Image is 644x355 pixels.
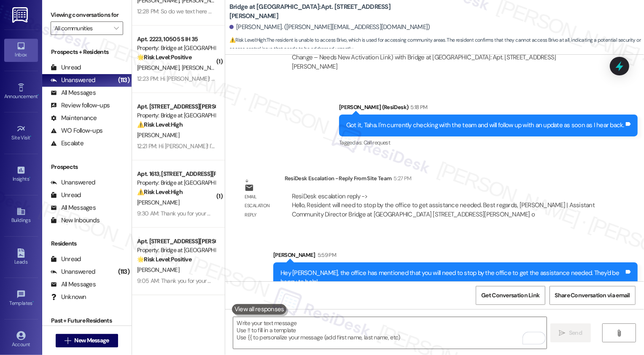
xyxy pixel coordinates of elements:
[4,328,38,351] a: Account
[137,131,179,139] span: [PERSON_NAME]
[550,323,591,342] button: Send
[550,286,636,305] button: Share Conversation via email
[364,139,390,146] span: Call request
[51,255,81,264] div: Unread
[229,3,398,21] b: Bridge at [GEOGRAPHIC_DATA]: Apt. [STREET_ADDRESS][PERSON_NAME]
[339,103,638,115] div: [PERSON_NAME] (ResiDesk)
[137,170,215,179] div: Apt. 1613, [STREET_ADDRESS][PERSON_NAME]
[229,36,644,54] span: : The resident is unable to access Brivo, which is used for accessing community areas. The reside...
[51,76,95,85] div: Unanswered
[315,251,336,259] div: 5:59 PM
[616,330,622,336] i: 
[137,121,183,128] strong: ⚠️ Risk Level: High
[137,277,633,285] div: 9:05 AM: Thank you for your message. Our offices are currently closed, but we will contact you wh...
[51,88,96,97] div: All Messages
[137,188,183,196] strong: ⚠️ Risk Level: High
[181,64,226,72] span: [PERSON_NAME]
[292,192,595,219] div: ResiDesk escalation reply -> Hello, Resident will need to stop by the office to get assistance ne...
[339,136,638,149] div: Tagged as:
[137,111,215,120] div: Property: Bridge at [GEOGRAPHIC_DATA]
[280,269,624,287] div: Hey [PERSON_NAME], the office has mentioned that you will need to stop by the office to get the a...
[51,178,95,187] div: Unanswered
[569,328,582,337] span: Send
[4,246,38,269] a: Leads
[116,265,132,278] div: (113)
[54,21,110,35] input: All communities
[273,251,638,262] div: [PERSON_NAME]
[51,126,102,135] div: WO Follow-ups
[137,102,215,111] div: Apt. [STREET_ADDRESS][PERSON_NAME]
[51,293,86,302] div: Unknown
[42,239,132,248] div: Residents
[137,199,179,206] span: [PERSON_NAME]
[38,92,39,98] span: •
[555,291,630,300] span: Share Conversation via email
[137,237,215,246] div: Apt. [STREET_ADDRESS][PERSON_NAME]
[476,286,545,305] button: Get Conversation Link
[51,216,100,225] div: New Inbounds
[137,266,179,274] span: [PERSON_NAME]
[137,44,215,53] div: Property: Bridge at [GEOGRAPHIC_DATA]
[42,48,132,56] div: Prospects + Residents
[285,174,602,186] div: ResiDesk Escalation - Reply From Site Team
[4,122,38,144] a: Site Visit •
[137,256,191,263] strong: 🌟 Risk Level: Positive
[137,246,215,255] div: Property: Bridge at [GEOGRAPHIC_DATA][PERSON_NAME]
[4,163,38,186] a: Insights •
[137,53,191,61] strong: 🌟 Risk Level: Positive
[56,334,118,347] button: New Message
[137,8,280,15] div: 12:28 PM: So do we text here with any issues or questions?
[229,37,266,43] strong: ⚠️ Risk Level: High
[51,114,97,123] div: Maintenance
[481,291,539,300] span: Get Conversation Link
[408,103,427,112] div: 5:18 PM
[74,336,109,345] span: New Message
[392,174,412,183] div: 5:27 PM
[29,175,30,181] span: •
[137,179,215,187] div: Property: Bridge at [GEOGRAPHIC_DATA][PERSON_NAME]
[559,330,566,336] i: 
[233,317,547,349] textarea: To enrich screen reader interactions, please activate Accessibility in Grammarly extension settings
[51,63,81,72] div: Unread
[137,64,182,72] span: [PERSON_NAME]
[4,287,38,310] a: Templates •
[229,23,430,32] div: [PERSON_NAME]. ([PERSON_NAME][EMAIL_ADDRESS][DOMAIN_NAME])
[51,101,110,110] div: Review follow-ups
[12,7,30,23] img: ResiDesk Logo
[42,163,132,171] div: Prospects
[137,210,632,217] div: 9:30 AM: Thank you for your message. Our offices are currently closed, but we will contact you wh...
[4,204,38,227] a: Buildings
[51,203,96,212] div: All Messages
[51,191,81,200] div: Unread
[245,192,278,219] div: Email escalation reply
[51,139,84,148] div: Escalate
[4,39,38,61] a: Inbox
[292,44,595,71] div: Subject: [ResiDesk Escalation] (Medium risk) - Action Needed (Resident Unable to Access Brivo Aft...
[51,8,123,21] label: Viewing conversations for
[32,299,34,305] span: •
[137,75,388,83] div: 12:23 PM: Hi [PERSON_NAME]! What are some things we are able to text you about improvement wise?
[30,133,32,139] span: •
[65,337,71,344] i: 
[114,25,119,32] i: 
[51,267,95,276] div: Unanswered
[51,280,96,289] div: All Messages
[116,74,132,87] div: (113)
[42,316,132,325] div: Past + Future Residents
[137,35,215,44] div: Apt. 2223, 10505 S IH 35
[346,121,624,130] div: Got it, Taha. I'm currently checking with the team and will follow up with an update as soon as I...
